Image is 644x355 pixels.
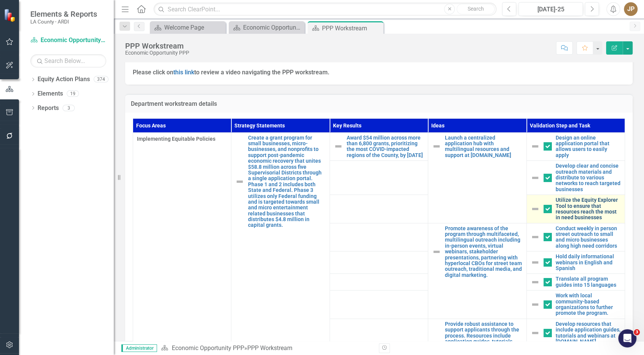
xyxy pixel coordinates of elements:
a: Translate all program guides into 15 languages [556,276,621,288]
img: Not Defined [531,204,540,214]
div: PPP Workstream [125,42,189,50]
td: Double-Click to Edit Right Click for Context Menu [526,291,625,319]
img: Not Defined [432,247,441,256]
img: Not Defined [531,328,540,338]
div: Economic Opportunity Welcome Page [243,23,303,32]
a: Economic Opportunity PPP [30,36,106,45]
iframe: Intercom live chat [618,329,636,347]
a: this link [173,69,194,76]
td: Double-Click to Edit Right Click for Context Menu [428,132,526,223]
div: PPP Workstream [322,24,382,33]
a: Launch a centralized application hub with multilingual resources and support at [DOMAIN_NAME] [445,135,522,159]
span: Search [468,6,484,12]
img: Not Defined [531,142,540,151]
a: Develop clear and concise outreach materials and distribute to various networks to reach targeted... [556,163,621,192]
h3: Department workstream details [131,101,627,107]
span: 3 [634,329,640,335]
img: Not Defined [432,142,441,151]
small: LA County - ARDI [30,19,97,25]
input: Search ClearPoint... [154,3,496,16]
a: Create a grant program for small businesses, micro-businesses, and nonprofits to support post-pan... [248,135,325,228]
span: Elements & Reports [30,9,97,19]
div: Welcome Page [164,23,224,32]
div: 3 [63,105,75,111]
div: » [161,344,373,353]
img: Not Defined [235,177,244,186]
td: Double-Click to Edit Right Click for Context Menu [428,223,526,319]
a: Economic Opportunity Welcome Page [231,23,303,32]
a: Utilize the Equity Explorer Tool to ensure that resources reach the most in need businesses [556,197,621,221]
strong: Please click on to review a video navigating the PPP workstream. [133,69,330,76]
img: Not Defined [531,173,540,182]
button: [DATE]-25 [518,2,583,16]
img: Not Defined [334,142,343,151]
button: Search [457,4,495,14]
a: Hold daily informational webinars in English and Spanish [556,254,621,271]
td: Double-Click to Edit Right Click for Context Menu [526,132,625,161]
td: Double-Click to Edit Right Click for Context Menu [526,319,625,347]
td: Double-Click to Edit Right Click for Context Menu [526,195,625,223]
img: Not Defined [531,258,540,267]
td: Double-Click to Edit Right Click for Context Menu [526,161,625,195]
span: Administrator [121,344,157,352]
a: Award $54 million across more than 6,800 grants, prioritizing the most COVID-impacted regions of ... [347,135,424,159]
span: Implementing Equitable Policies [137,135,227,143]
div: [DATE]-25 [521,5,580,14]
div: Economic Opportunity PPP [125,50,189,56]
img: ClearPoint Strategy [4,8,17,22]
button: JP [624,2,638,16]
img: Not Defined [531,278,540,287]
a: Elements [38,90,63,98]
td: Double-Click to Edit Right Click for Context Menu [526,223,625,251]
td: Double-Click to Edit Right Click for Context Menu [526,251,625,274]
div: 19 [67,91,79,97]
a: Conduct weekly in person street outreach to small and micro businesses along high need corridors [556,226,621,249]
a: Work with local community-based organizations to further promote the program. [556,293,621,316]
a: Equity Action Plans [38,75,90,84]
a: Design an online application portal that allows users to easily apply [556,135,621,159]
img: Not Defined [531,300,540,309]
a: Reports [38,104,59,113]
td: Double-Click to Edit Right Click for Context Menu [526,274,625,291]
div: PPP Workstream [247,344,292,352]
input: Search Below... [30,54,106,68]
a: Welcome Page [152,23,224,32]
a: Economic Opportunity PPP [171,344,244,352]
td: Double-Click to Edit Right Click for Context Menu [330,132,428,161]
div: 374 [94,76,108,83]
img: Not Defined [531,232,540,242]
a: Promote awareness of the program through multifaceted, multilingual outreach including in-person ... [445,226,522,278]
a: Develop resources that include application guides, tutorials and webinars at [DOMAIN_NAME] [556,321,621,345]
